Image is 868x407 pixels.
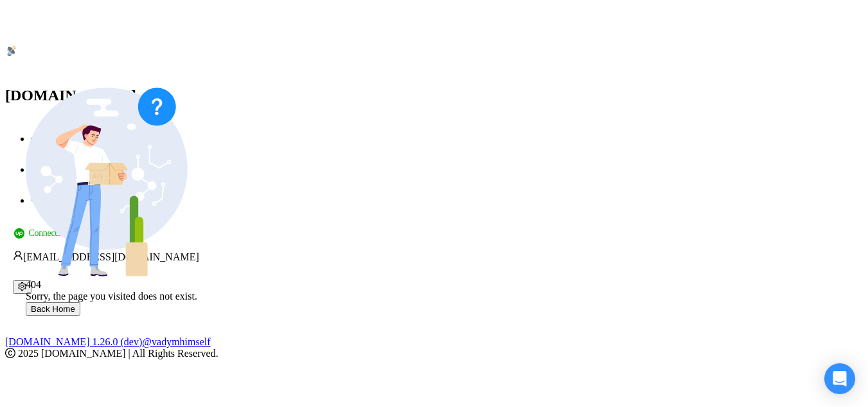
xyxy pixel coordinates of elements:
[5,336,142,347] a: [DOMAIN_NAME] 1.26.0 (dev)
[5,348,863,359] div: 2025 [DOMAIN_NAME] | All Rights Reserved.
[142,336,210,347] a: @vadymhimself
[13,250,23,260] span: user
[14,228,24,239] img: upwork-logo.png
[6,46,17,56] img: logo
[13,280,31,294] button: setting
[26,279,842,291] div: 404
[18,282,26,291] span: setting
[31,304,75,314] span: Back Home
[26,302,80,316] button: Back Home
[13,281,31,292] a: setting
[5,348,15,358] span: copyright
[824,363,855,394] div: Open Intercom Messenger
[5,80,863,111] h1: [DOMAIN_NAME]
[26,291,842,302] div: Sorry, the page you visited does not exist.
